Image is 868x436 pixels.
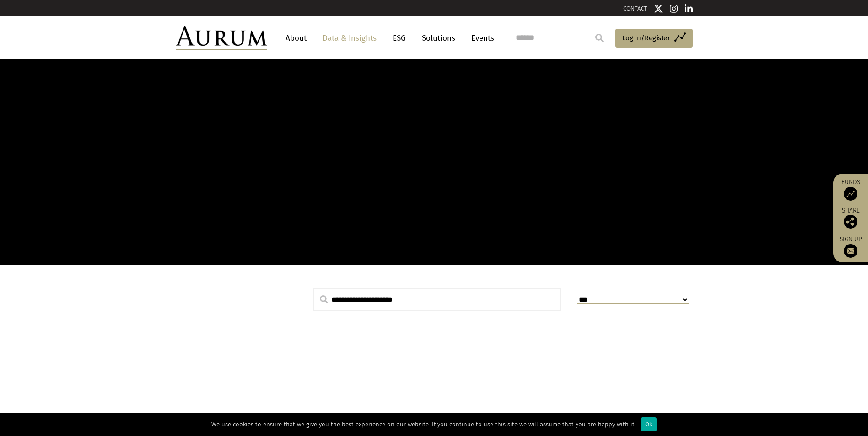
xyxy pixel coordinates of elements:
[844,244,857,258] img: Sign up to our newsletter
[467,30,494,47] a: Events
[590,29,609,47] input: Submit
[838,207,863,229] div: Share
[838,235,863,258] a: Sign up
[641,417,657,431] div: Ok
[281,30,311,47] a: About
[838,178,863,201] a: Funds
[622,32,670,43] span: Log in/Register
[318,30,381,47] a: Data & Insights
[615,29,693,48] a: Log in/Register
[388,30,410,47] a: ESG
[623,5,647,12] a: CONTACT
[844,187,857,201] img: Access Funds
[685,4,693,13] img: Linkedin icon
[670,4,678,13] img: Instagram icon
[417,30,460,47] a: Solutions
[176,26,267,50] img: Aurum
[844,215,857,229] img: Share this post
[320,295,328,303] img: search.svg
[654,4,663,13] img: Twitter icon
